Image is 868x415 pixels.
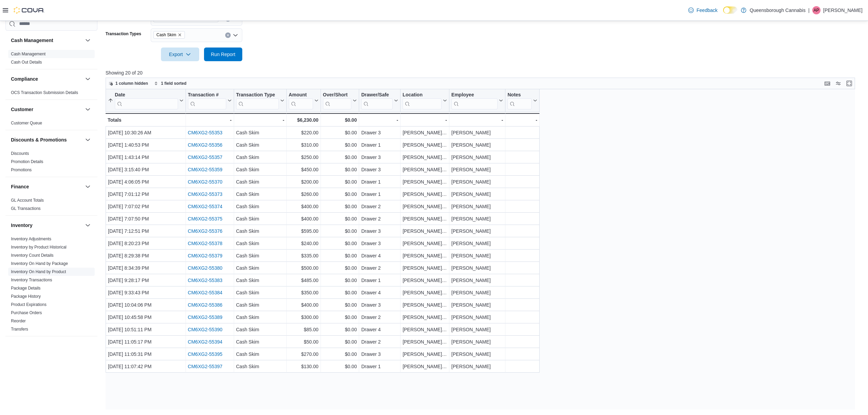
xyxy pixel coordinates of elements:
div: $0.00 [323,301,357,309]
div: [PERSON_NAME][GEOGRAPHIC_DATA] [403,178,447,186]
div: $0.00 [323,165,357,174]
div: $6,230.00 [289,116,318,124]
div: [DATE] 8:34:39 PM [108,264,184,272]
div: [PERSON_NAME][GEOGRAPHIC_DATA] [403,165,447,174]
div: $130.00 [289,362,318,371]
div: - [451,116,503,124]
div: Inventory [5,235,97,336]
div: Drawer 2 [361,338,398,346]
div: Cash Skim [236,129,284,137]
div: [PERSON_NAME][GEOGRAPHIC_DATA] [403,227,447,235]
div: [PERSON_NAME][GEOGRAPHIC_DATA] [403,338,447,346]
div: [PERSON_NAME] [451,313,503,321]
div: [PERSON_NAME] [451,178,503,186]
button: Clear input [225,32,231,38]
div: $0.00 [323,276,357,284]
div: - [507,116,537,124]
a: CM6XG2-55359 [188,167,222,172]
div: $300.00 [289,313,318,321]
div: [PERSON_NAME][GEOGRAPHIC_DATA] [403,313,447,321]
a: Discounts [11,151,29,156]
div: [PERSON_NAME] [451,239,503,247]
button: Drawer/Safe [361,92,398,109]
span: Run Report [211,51,235,58]
div: $0.00 [323,264,357,272]
div: - [361,116,398,124]
span: Inventory Adjustments [11,236,51,242]
button: 1 field sorted [151,79,189,88]
div: $0.00 [323,116,357,124]
div: Date [115,92,178,98]
div: [PERSON_NAME][GEOGRAPHIC_DATA] [403,289,447,297]
span: Transfers [11,326,28,332]
div: Over/Short [323,92,351,98]
div: [DATE] 11:07:42 PM [108,362,184,371]
a: CM6XG2-55390 [188,327,222,332]
div: [DATE] 10:51:11 PM [108,325,184,334]
div: [PERSON_NAME][GEOGRAPHIC_DATA] [403,215,447,223]
div: Cash Skim [236,264,284,272]
div: [PERSON_NAME][GEOGRAPHIC_DATA] [403,252,447,260]
div: Drawer 3 [361,129,398,137]
div: $0.00 [323,202,357,211]
div: Cash Skim [236,325,284,334]
span: Promotions [11,167,32,173]
div: [DATE] 8:29:38 PM [108,252,184,260]
button: Transaction # [188,92,231,109]
div: Drawer/Safe [361,92,393,98]
a: Inventory by Product Historical [11,245,67,250]
div: Drawer 2 [361,313,398,321]
div: [DATE] 1:40:53 PM [108,141,184,149]
div: Amount [289,92,313,98]
div: - [236,116,284,124]
div: $0.00 [323,178,357,186]
div: $0.00 [323,239,357,247]
div: [DATE] 11:05:31 PM [108,350,184,358]
div: [PERSON_NAME] [451,227,503,235]
span: Product Expirations [11,302,46,307]
div: $0.00 [323,350,357,358]
button: Finance [84,183,92,191]
div: [PERSON_NAME][GEOGRAPHIC_DATA] [403,264,447,272]
button: Compliance [84,75,92,83]
p: [PERSON_NAME] [823,6,863,14]
button: Remove Cash Skim from selection in this group [178,33,182,37]
a: Inventory On Hand by Package [11,261,68,266]
div: Drawer 3 [361,301,398,309]
a: Promotions [11,168,32,172]
span: Inventory On Hand by Package [11,261,68,266]
span: Cash Skim [153,31,185,39]
button: Export [161,48,199,61]
div: [PERSON_NAME] [451,165,503,174]
button: Display options [834,79,842,88]
span: GL Account Totals [11,198,44,203]
label: Transaction Types [106,31,141,37]
div: [PERSON_NAME] [451,215,503,223]
div: Cash Skim [236,276,284,284]
div: [PERSON_NAME][GEOGRAPHIC_DATA] [403,239,447,247]
div: Transaction Type [236,92,279,98]
a: Package Details [11,286,41,291]
div: $0.00 [323,289,357,297]
button: 1 column hidden [106,79,151,88]
span: Cash Out Details [11,59,42,65]
a: CM6XG2-55374 [188,204,222,209]
div: Cash Skim [236,350,284,358]
button: Over/Short [323,92,357,109]
a: CM6XG2-55353 [188,130,222,135]
div: $0.00 [323,190,357,198]
div: April Petrie [812,6,820,14]
span: Package History [11,294,41,299]
div: Drawer 2 [361,202,398,211]
h3: Inventory [11,222,32,229]
div: Cash Skim [236,202,284,211]
div: [PERSON_NAME][GEOGRAPHIC_DATA] [403,190,447,198]
div: [DATE] 9:28:17 PM [108,276,184,284]
div: Cash Skim [236,313,284,321]
button: Discounts & Promotions [84,136,92,144]
span: GL Transactions [11,206,41,211]
a: CM6XG2-55394 [188,339,222,345]
div: $450.00 [289,165,318,174]
div: $250.00 [289,153,318,161]
a: Feedback [686,3,720,17]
